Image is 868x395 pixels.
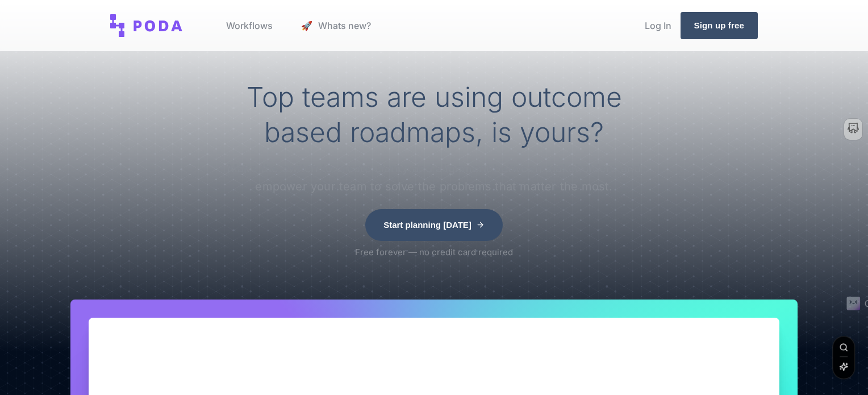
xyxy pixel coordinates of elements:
a: Workflows [217,4,282,47]
a: Start planning [DATE] [365,209,503,241]
a: launch Whats new? [292,4,380,47]
img: Poda: Opportunity solution trees [110,14,183,37]
span: launch [301,16,316,35]
p: Make the switch to create clarity and alignment between stakeholders and empower your team to sol... [207,159,661,196]
a: Sign up free [681,12,758,39]
p: Free forever — no credit card required [355,246,513,259]
a: Log In [636,4,681,47]
span: Top teams are using outcome based roadmaps, is yours? [247,80,622,149]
